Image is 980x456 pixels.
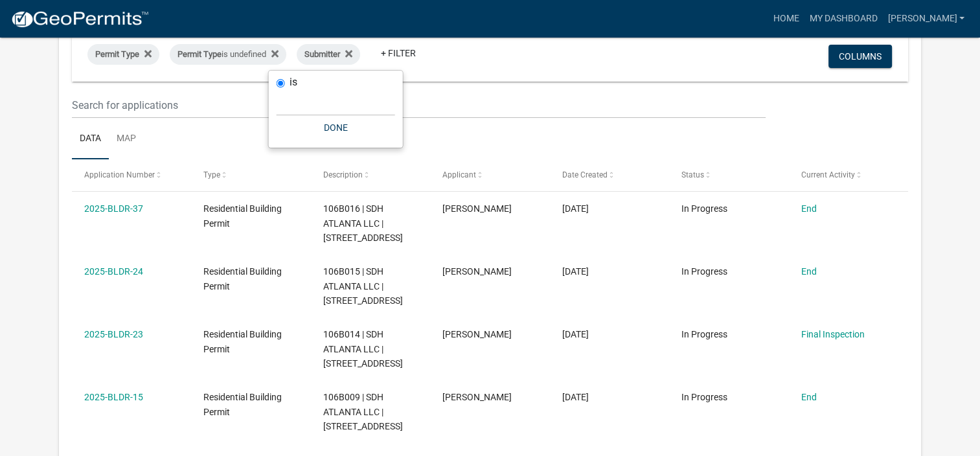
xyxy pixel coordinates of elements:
[804,6,882,31] a: My Dashboard
[562,266,589,277] span: 01/17/2025
[828,45,892,68] button: Columns
[442,392,512,402] span: Justin
[562,170,608,179] span: Date Created
[562,392,589,402] span: 01/14/2025
[323,266,403,306] span: 106B015 | SDH ATLANTA LLC | 106 TIMBER WAY CT
[170,44,286,65] div: is undefined
[768,6,804,31] a: Home
[430,159,549,190] datatable-header-cell: Applicant
[801,266,816,277] a: End
[323,392,403,432] span: 106B009 | SDH ATLANTA LLC | 121 CREEKSIDE RD
[681,392,727,402] span: In Progress
[72,119,109,160] a: Data
[788,159,907,190] datatable-header-cell: Current Activity
[442,329,512,339] span: Justin
[549,159,668,190] datatable-header-cell: Date Created
[191,159,310,190] datatable-header-cell: Type
[72,159,191,190] datatable-header-cell: Application Number
[84,329,143,339] a: 2025-BLDR-23
[681,170,704,179] span: Status
[442,203,512,214] span: Justin
[323,203,403,244] span: 106B016 | SDH ATLANTA LLC | 104 TIMBER WAY CT
[442,266,512,277] span: Justin
[681,329,727,339] span: In Progress
[109,119,144,160] a: Map
[95,49,139,59] span: Permit Type
[681,203,727,214] span: In Progress
[203,329,282,354] span: Residential Building Permit
[304,49,340,59] span: Submitter
[442,170,476,179] span: Applicant
[203,170,220,179] span: Type
[84,203,143,214] a: 2025-BLDR-37
[801,329,864,339] a: Final Inspection
[84,266,143,277] a: 2025-BLDR-24
[84,170,155,179] span: Application Number
[323,170,363,179] span: Description
[203,203,282,229] span: Residential Building Permit
[562,203,589,214] span: 02/07/2025
[882,6,970,31] a: [PERSON_NAME]
[801,203,816,214] a: End
[84,392,143,402] a: 2025-BLDR-15
[177,49,222,59] span: Permit Type
[370,41,426,65] a: + Filter
[72,92,766,119] input: Search for applications
[203,392,282,417] span: Residential Building Permit
[203,266,282,291] span: Residential Building Permit
[669,159,788,190] datatable-header-cell: Status
[801,170,854,179] span: Current Activity
[323,329,403,369] span: 106B014 | SDH ATLANTA LLC | 108 TIMBER WAY CT
[681,266,727,277] span: In Progress
[311,159,430,190] datatable-header-cell: Description
[562,329,589,339] span: 01/17/2025
[277,116,395,139] button: Done
[290,77,297,87] label: is
[801,392,816,402] a: End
